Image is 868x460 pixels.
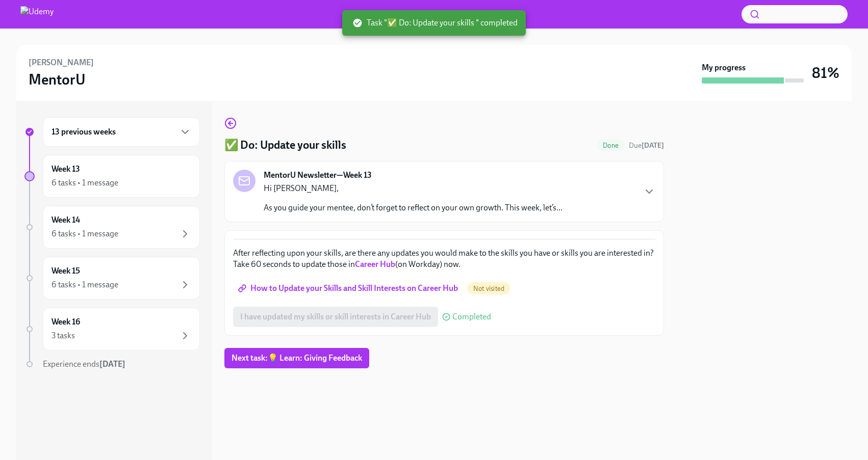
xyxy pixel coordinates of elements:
strong: MentorU Newsletter—Week 13 [264,170,372,181]
h6: Week 16 [52,316,80,328]
span: Task "✅ Do: Update your skills " completed [352,17,518,29]
a: Week 136 tasks • 1 message [24,155,200,198]
span: Completed [452,313,491,321]
h6: 13 previous weeks [52,126,116,138]
h4: ✅ Do: Update your skills [224,138,346,153]
div: 13 previous weeks [43,117,200,147]
span: Experience ends [43,359,125,369]
h3: 81% [812,64,839,82]
span: How to Update your Skills and Skill Interests on Career Hub [240,283,458,293]
p: After reflecting upon your skills, are there any updates you would make to the skills you have or... [233,248,655,270]
div: 6 tasks • 1 message [52,177,118,188]
div: 6 tasks • 1 message [52,228,118,239]
a: Week 163 tasks [24,308,200,350]
a: How to Update your Skills and Skill Interests on Career Hub [233,278,465,299]
span: Next task : 💡 Learn: Giving Feedback [232,353,362,363]
div: 6 tasks • 1 message [52,279,118,290]
strong: My progress [702,62,746,73]
button: Next task:💡 Learn: Giving Feedback [224,348,369,368]
a: Career Hub [355,259,395,269]
strong: [DATE] [642,141,664,150]
span: Due [629,141,664,150]
a: Week 156 tasks • 1 message [24,257,200,300]
div: 3 tasks [52,330,75,341]
span: Not visited [467,285,510,292]
h3: MentorU [29,70,86,89]
h6: [PERSON_NAME] [29,57,94,68]
p: Hi [PERSON_NAME], [264,183,563,194]
h6: Week 14 [52,214,80,226]
img: Udemy [20,6,54,22]
h6: Week 15 [52,265,80,277]
span: Done [597,142,625,149]
a: Week 146 tasks • 1 message [24,206,200,249]
strong: [DATE] [99,359,125,369]
h6: Week 13 [52,164,80,175]
p: As you guide your mentee, don’t forget to reflect on your own growth. This week, let’s... [264,202,563,213]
